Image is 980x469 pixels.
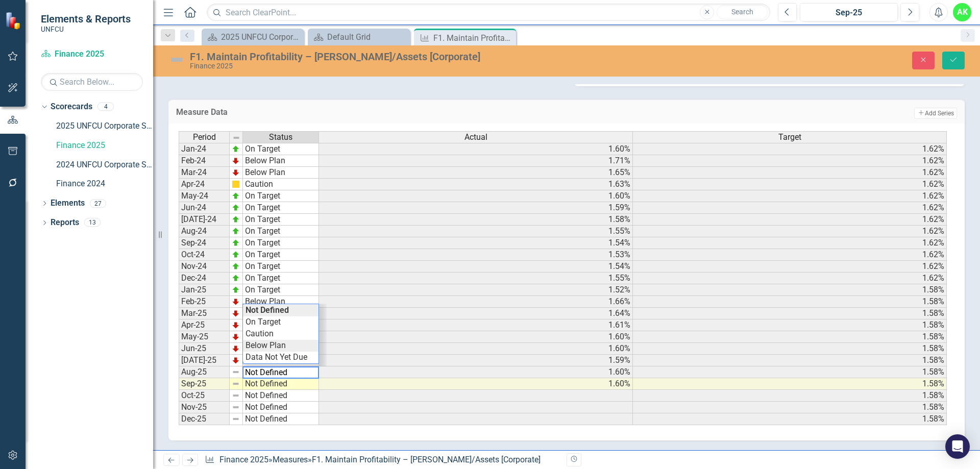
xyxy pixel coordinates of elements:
[190,51,615,62] div: F1. Maintain Profitability – [PERSON_NAME]/Assets [Corporate]
[464,133,487,142] span: Actual
[803,7,894,19] div: Sep-25
[232,168,240,177] img: TnMDeAgwAPMxUmUi88jYAAAAAElFTkSuQmCC
[51,198,85,209] a: Elements
[319,343,633,355] td: 1.60%
[633,273,947,284] td: 1.62%
[232,403,240,411] img: 8DAGhfEEPCf229AAAAAElFTkSuQmCC
[56,140,153,152] a: Finance 2025
[179,284,230,296] td: Jan-25
[633,378,947,390] td: 1.58%
[41,25,131,33] small: UNFCU
[633,167,947,179] td: 1.62%
[56,159,153,171] a: 2024 UNFCU Corporate Scorecard
[953,3,971,21] button: AK
[179,366,230,378] td: Aug-25
[243,167,319,179] td: Below Plan
[246,305,289,315] strong: Not Defined
[179,190,230,202] td: May-24
[179,331,230,343] td: May-25
[633,331,947,343] td: 1.58%
[319,378,633,390] td: 1.60%
[633,202,947,214] td: 1.62%
[243,155,319,167] td: Below Plan
[243,296,319,308] td: Below Plan
[633,214,947,226] td: 1.62%
[319,190,633,202] td: 1.60%
[243,249,319,261] td: On Target
[800,3,898,21] button: Sep-25
[327,31,407,43] div: Default Grid
[243,340,318,352] td: Below Plan
[310,31,407,43] a: Default Grid
[179,402,230,413] td: Nov-25
[179,378,230,390] td: Sep-25
[232,368,240,376] img: 8DAGhfEEPCf229AAAAAElFTkSuQmCC
[319,284,633,296] td: 1.52%
[243,214,319,226] td: On Target
[56,178,153,190] a: Finance 2024
[179,343,230,355] td: Jun-25
[179,214,230,226] td: [DATE]-24
[633,249,947,261] td: 1.62%
[51,101,92,113] a: Scorecards
[243,226,319,237] td: On Target
[232,239,240,247] img: zOikAAAAAElFTkSuQmCC
[179,237,230,249] td: Sep-24
[243,202,319,214] td: On Target
[232,227,240,235] img: zOikAAAAAElFTkSuQmCC
[243,328,318,340] td: Caution
[51,217,79,229] a: Reports
[179,167,230,179] td: Mar-24
[168,52,185,68] img: Not Defined
[319,261,633,273] td: 1.54%
[179,273,230,284] td: Dec-24
[243,237,319,249] td: On Target
[179,413,230,425] td: Dec-25
[312,455,541,464] div: F1. Maintain Profitability – [PERSON_NAME]/Assets [Corporate]
[633,413,947,425] td: 1.58%
[633,308,947,319] td: 1.58%
[232,391,240,400] img: 8DAGhfEEPCf229AAAAAElFTkSuQmCC
[633,226,947,237] td: 1.62%
[56,120,153,132] a: 2025 UNFCU Corporate Scorecard
[179,355,230,366] td: [DATE]-25
[319,296,633,308] td: 1.66%
[319,202,633,214] td: 1.59%
[179,308,230,319] td: Mar-25
[243,402,319,413] td: Not Defined
[232,309,240,317] img: TnMDeAgwAPMxUmUi88jYAAAAAElFTkSuQmCC
[232,251,240,259] img: zOikAAAAAElFTkSuQmCC
[914,108,957,119] button: Add Series
[633,237,947,249] td: 1.62%
[319,366,633,378] td: 1.60%
[90,199,106,208] div: 27
[232,180,240,188] img: cBAA0RP0Y6D5n+AAAAAElFTkSuQmCC
[5,12,23,30] img: ClearPoint Strategy
[84,218,101,227] div: 13
[243,179,319,190] td: Caution
[219,455,268,464] a: Finance 2025
[243,316,318,328] td: On Target
[319,179,633,190] td: 1.63%
[319,319,633,331] td: 1.61%
[633,179,947,190] td: 1.62%
[190,62,615,70] div: Finance 2025
[269,133,292,142] span: Status
[778,133,801,142] span: Target
[232,380,240,388] img: 8DAGhfEEPCf229AAAAAElFTkSuQmCC
[319,167,633,179] td: 1.65%
[232,262,240,270] img: zOikAAAAAElFTkSuQmCC
[633,155,947,167] td: 1.62%
[633,343,947,355] td: 1.58%
[945,434,970,459] div: Open Intercom Messenger
[243,261,319,273] td: On Target
[232,145,240,153] img: zOikAAAAAElFTkSuQmCC
[179,249,230,261] td: Oct-24
[179,202,230,214] td: Jun-24
[221,31,301,43] div: 2025 UNFCU Corporate Balanced Scorecard
[179,261,230,273] td: Nov-24
[633,402,947,413] td: 1.58%
[633,355,947,366] td: 1.58%
[179,390,230,402] td: Oct-25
